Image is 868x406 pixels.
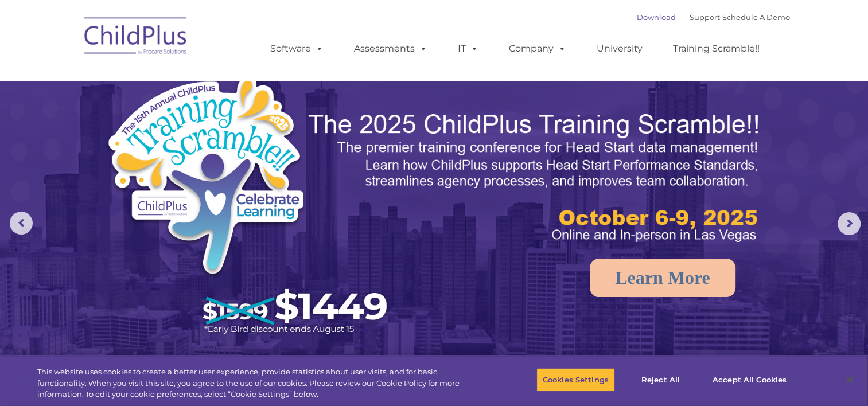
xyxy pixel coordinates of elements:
a: Support [690,13,720,22]
a: Training Scramble!! [661,37,771,60]
font: | [637,13,790,22]
a: University [585,37,654,60]
a: IT [446,37,490,60]
span: Last name [159,76,194,84]
a: Learn More [590,259,735,297]
span: Phone number [159,123,208,131]
a: Assessments [342,37,439,60]
button: Reject All [625,368,696,392]
button: Accept All Cookies [706,368,793,392]
button: Cookies Settings [536,368,615,392]
a: Download [637,13,676,22]
div: This website uses cookies to create a better user experience, provide statistics about user visit... [37,366,477,400]
a: Schedule A Demo [722,13,790,22]
button: Close [837,367,862,392]
a: Company [497,37,578,60]
a: Software [259,37,335,60]
img: ChildPlus by Procare Solutions [79,9,193,67]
